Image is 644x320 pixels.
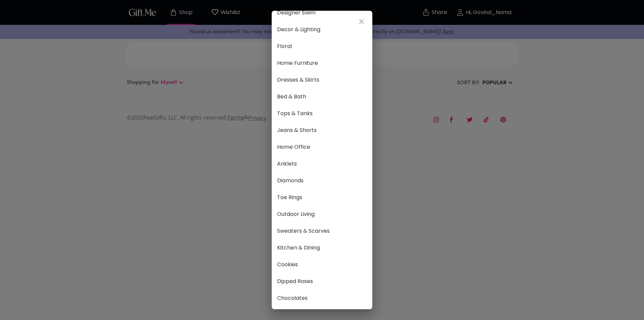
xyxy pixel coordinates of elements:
[277,193,367,202] span: Toe Rings
[277,76,367,84] span: Dresses & Skirts
[277,92,367,101] span: Bed & Bath
[277,260,367,269] span: Cookies
[277,210,367,219] span: Outdoor Living
[277,143,367,151] span: Home Office
[354,13,370,30] button: close
[277,227,367,235] span: Sweaters & Scarves
[277,8,367,17] span: Designer Swim
[277,25,367,34] span: Decor & Lighting
[277,294,367,303] span: Chocolates
[277,176,367,185] span: Diamonds
[277,126,367,135] span: Jeans & Shorts
[277,243,367,252] span: Kitchen & Dining
[277,159,367,168] span: Anklets
[277,42,367,51] span: Floral
[277,277,367,286] span: Dipped Roses
[277,109,367,118] span: Tops & Tanks
[277,59,367,67] span: Home Furniture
